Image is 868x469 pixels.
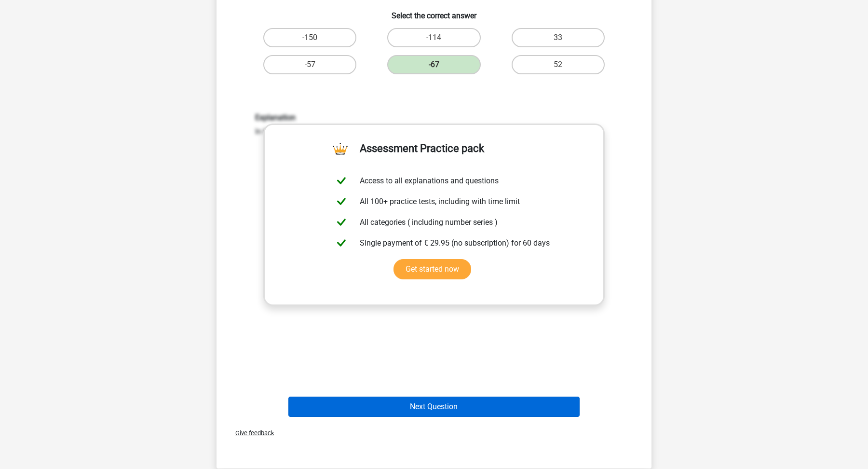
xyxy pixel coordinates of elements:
[393,259,471,279] a: Get started now
[387,55,480,74] label: -67
[263,55,356,74] label: -57
[387,28,480,47] label: -114
[512,55,605,74] label: 52
[512,28,605,47] label: 33
[232,3,636,20] h6: Select the correct answer
[288,397,580,417] button: Next Question
[263,28,356,47] label: -150
[255,113,613,122] h6: Explanation
[228,429,274,437] span: Give feedback
[248,113,620,227] div: In this sequence you find the next number by applying the following transformation: -17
